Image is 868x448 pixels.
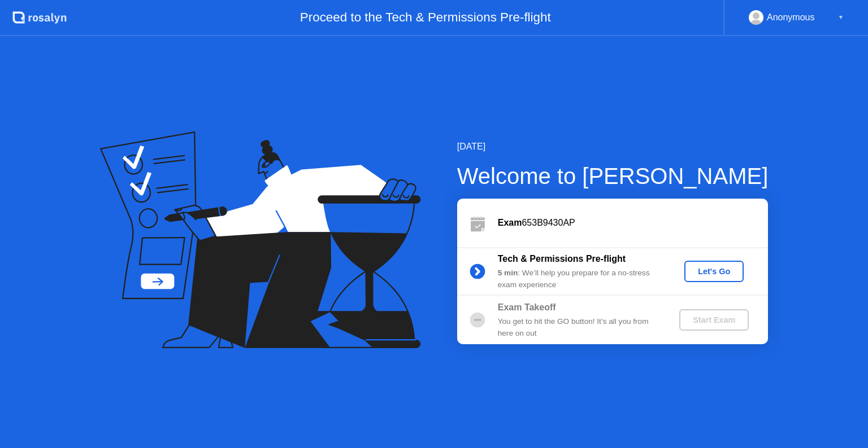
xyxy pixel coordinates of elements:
b: Exam [498,218,522,227]
b: Exam Takeoff [498,302,556,312]
div: You get to hit the GO button! It’s all you from here on out [498,316,661,339]
button: Start Exam [679,309,749,331]
b: 5 min [498,269,518,277]
div: ▼ [838,10,844,25]
div: Let's Go [689,267,739,276]
button: Let's Go [684,261,744,282]
div: Welcome to [PERSON_NAME] [457,159,769,193]
div: Start Exam [684,315,744,324]
div: : We’ll help you prepare for a no-stress exam experience [498,267,661,291]
div: 653B9430AP [498,216,768,230]
div: [DATE] [457,140,769,153]
div: Anonymous [767,10,815,25]
b: Tech & Permissions Pre-flight [498,254,626,263]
